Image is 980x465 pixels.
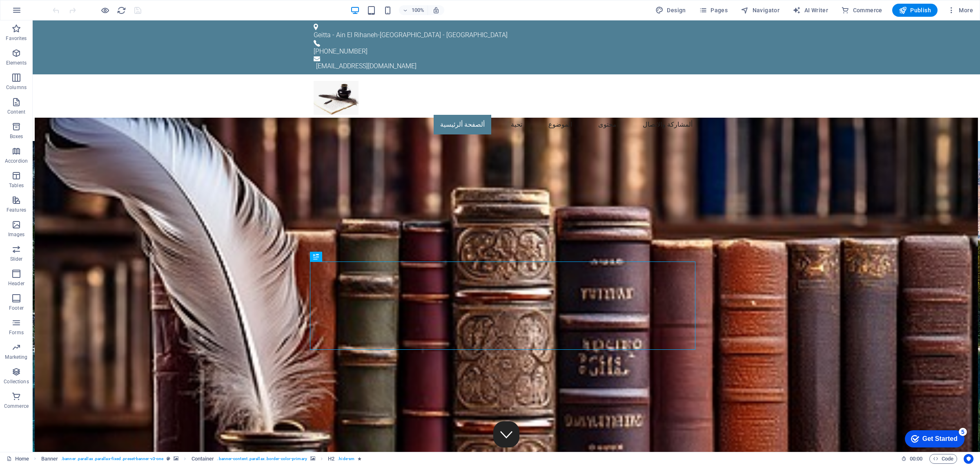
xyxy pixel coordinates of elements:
p: Footer [9,305,24,311]
button: Commerce [838,4,886,17]
button: Navigator [737,4,783,17]
i: On resize automatically adjust zoom level to fit chosen device. [432,7,440,14]
h6: Session time [901,454,923,464]
i: This element contains a background [310,456,315,461]
span: Publish [899,6,931,14]
span: . banner-content .parallax .border-color-primary [217,454,307,464]
i: This element is a customizable preset [167,456,170,461]
i: This element contains a background [174,456,178,461]
span: 00 00 [910,454,922,464]
p: Accordion [5,158,28,164]
p: Favorites [6,35,27,42]
span: : [915,456,917,462]
p: Columns [6,84,27,91]
span: Navigator [741,6,780,14]
span: Pages [699,6,728,14]
h6: 100% [411,5,424,15]
button: Usercentrics [964,454,973,464]
span: Click to select. Double-click to edit [328,454,334,464]
i: Reload page [117,6,126,15]
span: . banner .parallax .parallax-fixed .preset-banner-v3-one [61,454,163,464]
nav: breadcrumb [41,454,362,464]
p: Elements [6,60,27,66]
span: Code [933,454,953,464]
span: Click to select. Double-click to edit [41,454,58,464]
div: Design (Ctrl+Alt+Y) [652,4,689,17]
p: Boxes [10,133,23,140]
p: Images [8,231,25,238]
span: Design [655,6,686,14]
button: 100% [399,5,428,15]
p: Marketing [5,354,27,360]
button: Design [652,4,689,17]
button: AI Writer [789,4,831,17]
span: AI Writer [793,6,828,14]
a: Click to cancel selection. Double-click to open Pages [7,454,29,464]
p: Features [7,207,26,213]
p: Forms [9,329,24,336]
p: Tables [9,182,24,189]
button: Publish [892,4,938,17]
span: . hide-sm [338,454,354,464]
div: Get Started 5 items remaining, 0% complete [7,4,66,21]
p: Slider [10,256,23,262]
span: More [947,6,973,14]
button: reload [116,5,126,15]
div: 5 [60,2,69,10]
p: Commerce [4,403,29,409]
p: Content [7,109,25,115]
button: Code [929,454,957,464]
p: Collections [4,378,29,385]
button: More [944,4,976,17]
button: Pages [696,4,731,17]
button: Click here to leave preview mode and continue editing [100,5,110,15]
div: Get Started [24,9,59,16]
p: Header [8,280,24,287]
span: Commerce [841,6,882,14]
i: Element contains an animation [358,456,361,461]
span: Click to select. Double-click to edit [192,454,214,464]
